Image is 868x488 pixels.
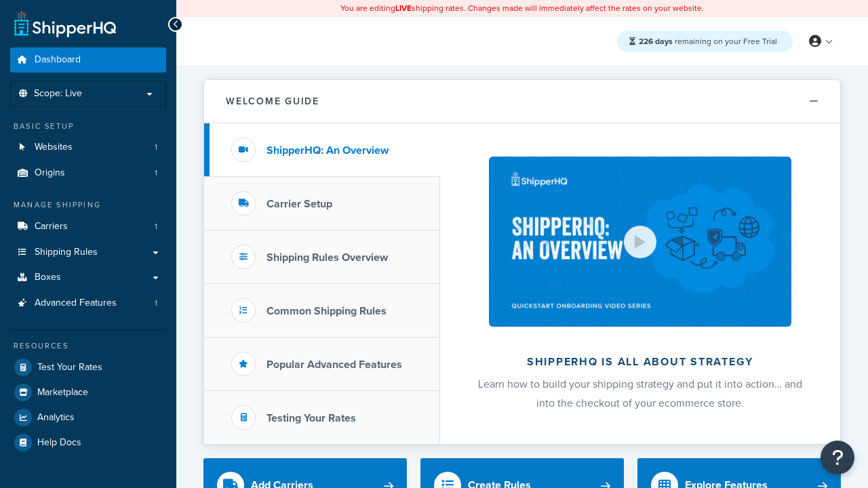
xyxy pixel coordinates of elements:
[37,412,75,424] span: Analytics
[204,80,840,123] button: Welcome Guide
[35,54,81,66] span: Dashboard
[35,272,61,283] span: Boxes
[395,2,412,14] b: LIVE
[639,35,673,47] strong: 226 days
[10,214,166,239] li: Carriers
[10,240,166,265] a: Shipping Rules
[10,380,166,405] a: Marketplace
[37,362,102,373] span: Test Your Rates
[267,412,356,424] h3: Testing Your Rates
[10,161,166,186] a: Origins1
[10,291,166,316] a: Advanced Features1
[155,142,157,153] span: 1
[10,291,166,316] li: Advanced Features
[155,167,157,179] span: 1
[821,441,854,474] button: Open Resource Center
[37,437,81,449] span: Help Docs
[639,35,777,47] span: remaining on your Free Trial
[10,265,166,290] a: Boxes
[155,298,157,309] span: 1
[10,405,166,430] a: Analytics
[34,88,82,100] span: Scope: Live
[10,135,166,160] li: Websites
[476,356,804,368] h2: ShipperHQ is all about strategy
[267,359,402,371] h3: Popular Advanced Features
[35,167,65,179] span: Origins
[10,340,166,352] div: Resources
[10,199,166,211] div: Manage Shipping
[10,430,166,455] a: Help Docs
[10,47,166,73] a: Dashboard
[267,305,387,317] h3: Common Shipping Rules
[10,355,166,380] a: Test Your Rates
[478,376,802,411] span: Learn how to build your shipping strategy and put it into action… and into the checkout of your e...
[35,221,68,232] span: Carriers
[10,135,166,160] a: Websites1
[267,251,388,264] h3: Shipping Rules Overview
[10,161,166,186] li: Origins
[35,247,98,258] span: Shipping Rules
[35,142,73,153] span: Websites
[155,221,157,232] span: 1
[10,121,166,132] div: Basic Setup
[37,387,88,399] span: Marketplace
[267,198,332,210] h3: Carrier Setup
[226,96,319,106] h2: Welcome Guide
[267,144,389,157] h3: ShipperHQ: An Overview
[489,157,791,327] img: ShipperHQ is all about strategy
[35,298,117,309] span: Advanced Features
[10,214,166,239] a: Carriers1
